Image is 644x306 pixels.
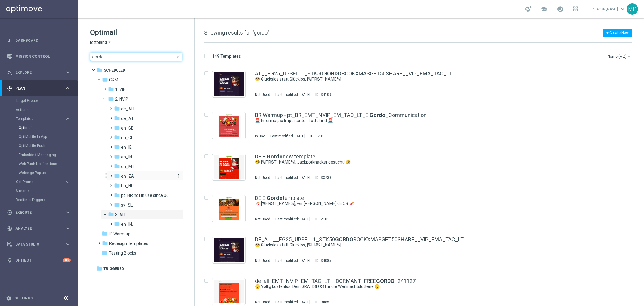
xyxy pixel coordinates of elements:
i: lightbulb [7,258,12,263]
div: Last modified: [DATE] [273,300,313,304]
div: 🧐 [%FIRST_NAME%], Jackpotknacker gesucht! 🧐 [255,159,606,165]
span: de_AT [121,116,134,121]
i: equalizer [7,38,12,43]
i: folder [114,163,120,169]
div: Embedded Messaging [19,150,78,159]
img: 2181.jpeg [214,197,244,220]
div: Data Studio [7,242,65,247]
div: Last modified: [DATE] [268,134,308,139]
i: folder [96,265,102,271]
button: Data Studio keyboard_arrow_right [7,242,71,247]
span: en_IN [121,154,132,160]
button: Name (A-Z)arrow_drop_down [607,53,632,60]
div: ID: [313,92,331,97]
i: folder [114,125,120,131]
i: gps_fixed [7,86,12,91]
button: track_changes Analyze keyboard_arrow_right [7,226,71,231]
img: 34085.jpeg [214,238,244,262]
b: GORDO [376,278,394,284]
div: 33733 [321,175,331,180]
i: folder [114,173,120,179]
i: folder [108,211,114,217]
div: Not Used [255,258,270,263]
img: 34109.jpeg [214,72,244,96]
div: Last modified: [DATE] [273,217,313,222]
i: more_vert [176,173,181,178]
span: Scheduled [104,68,125,73]
i: folder [97,67,103,73]
a: Realtime Triggers [16,197,63,202]
i: folder [114,106,120,112]
img: 3781.jpeg [214,114,244,137]
div: Analyze [7,226,65,231]
button: more_vert [175,173,181,179]
a: Webpage Pop-up [19,170,63,175]
a: 😁 Glückslos statt Glücklos, [%FIRST_NAME%] [255,242,592,248]
div: Last modified: [DATE] [273,175,313,180]
b: Gordo [267,153,283,160]
div: Not Used [255,300,270,304]
img: 9085.jpeg [214,280,244,303]
div: Actions [16,105,78,114]
b: Gordo [267,195,283,201]
i: keyboard_arrow_right [65,241,71,247]
span: Showing results for "gordo" [204,29,269,36]
span: school [541,6,547,12]
i: folder [114,144,120,150]
span: OptiPromo [16,180,59,184]
span: en_GI [121,135,132,140]
span: 2. NVIP [115,96,128,102]
span: pt_BR not in use since 06/2025 [121,193,173,198]
i: keyboard_arrow_right [65,210,71,215]
i: folder [102,231,108,237]
div: Dashboard [7,32,71,48]
i: keyboard_arrow_right [65,179,71,185]
a: Web Push Notifications [19,161,63,166]
div: Press SPACE to select this row. [198,188,643,229]
div: equalizer Dashboard [7,38,71,43]
i: track_changes [7,226,12,231]
span: IP Warm up [109,231,130,237]
input: Search Template [90,53,182,61]
div: Webpage Pop-up [19,168,78,177]
div: Target Groups [16,96,78,105]
span: Templates [16,117,59,121]
div: ID: [313,258,331,263]
a: [PERSON_NAME]keyboard_arrow_down [590,5,627,14]
div: Not Used [255,217,270,222]
a: AT__EG25_UPSELL1_STK50GORDOBOOKXMASGET50SHARE__VIP_EMA_TAC_LT [255,71,452,76]
div: Web Push Notifications [19,159,78,168]
i: person_search [7,70,12,75]
a: Mission Control [15,48,71,64]
i: folder [114,192,120,198]
button: play_circle_outline Execute keyboard_arrow_right [7,210,71,215]
button: Mission Control [7,54,71,59]
i: keyboard_arrow_right [65,225,71,231]
div: 😲 Völlig kostenlos: Dein GRATISLOS für die Weihnachtslotterie 😲 [255,284,606,289]
button: Templates keyboard_arrow_right [16,116,71,121]
div: Templates [16,117,65,121]
div: ID: [313,217,329,222]
a: DE ElGordonew template [255,154,315,159]
button: OptiPromo keyboard_arrow_right [16,179,71,184]
span: Plan [15,87,65,90]
b: GORDO [335,236,353,243]
span: keyboard_arrow_down [619,6,626,12]
div: Explore [7,70,65,75]
div: 😁 Glückslos statt Glücklos, [%FIRST_NAME%] [255,76,606,82]
i: folder [114,154,120,160]
div: Press SPACE to select this row. [198,63,643,105]
div: Mission Control [7,48,71,64]
a: Optimail [19,125,63,130]
div: Not Used [255,175,270,180]
span: 1. VIP [115,87,126,92]
div: Optimail [19,123,78,132]
a: Embedded Messaging [19,152,63,157]
a: DE_ALL__EG25_UPSELL1_STK50GORDOBOOKXMASGET50SHARE__VIP_EMA_TAC_LT [255,237,464,242]
span: Redesign Templates [109,241,148,246]
span: en_IN.. [121,222,134,227]
a: DE ElGordotemplate [255,195,304,201]
span: hu_HU [121,183,134,188]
